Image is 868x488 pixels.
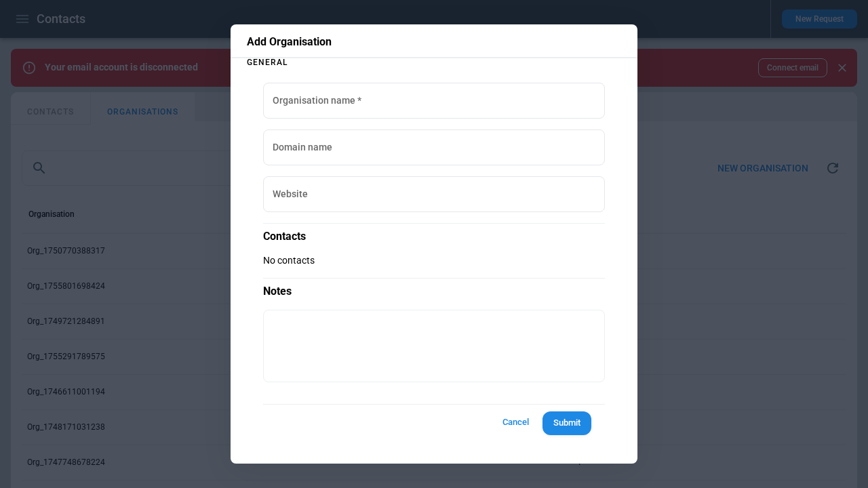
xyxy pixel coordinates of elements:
p: Notes [263,278,605,299]
p: No contacts [263,255,605,266]
p: General [247,58,621,66]
button: Submit [542,411,591,435]
p: Add Organisation [247,35,621,49]
button: Cancel [494,410,537,435]
p: Contacts [263,223,605,244]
